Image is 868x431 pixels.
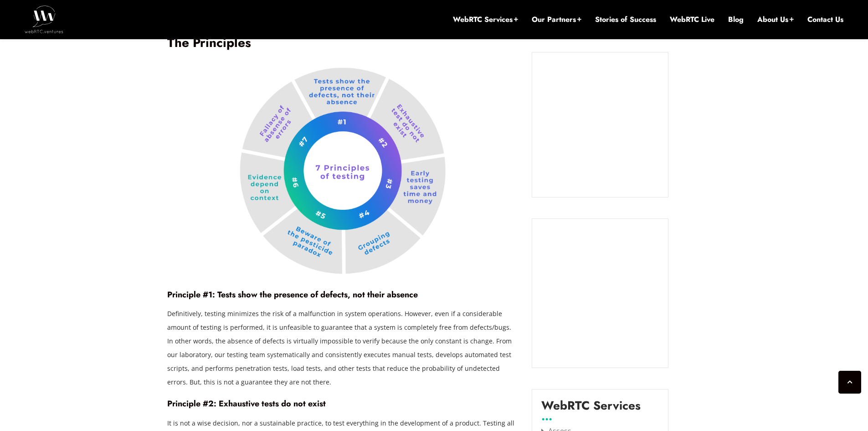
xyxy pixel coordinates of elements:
[167,35,518,51] h2: The Principles
[807,15,843,25] a: Contact Us
[25,5,63,33] img: WebRTC.ventures
[541,399,641,420] label: WebRTC Services
[757,15,794,25] a: About Us
[670,15,714,25] a: WebRTC Live
[167,307,518,389] p: Definitively, testing minimizes the risk of a malfunction in system operations. However, even if ...
[532,15,581,25] a: Our Partners
[541,62,659,188] iframe: Embedded CTA
[728,15,744,25] a: Blog
[167,290,518,300] h4: Principle #1: Tests show the presence of defects, not their absence
[453,15,518,25] a: WebRTC Services
[167,399,518,409] h4: Principle #2: Exhaustive tests do not exist
[595,15,656,25] a: Stories of Success
[541,228,659,358] iframe: Embedded CTA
